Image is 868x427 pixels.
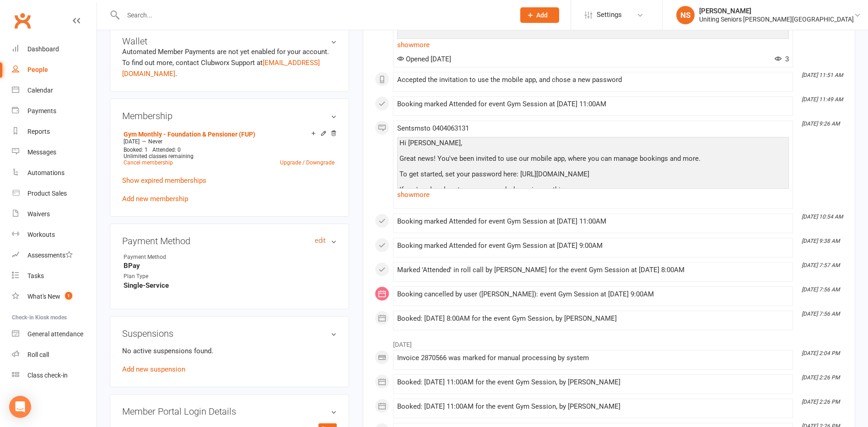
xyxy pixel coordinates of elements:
[12,245,97,266] a: Assessments
[676,6,695,24] div: NS
[27,372,68,379] div: Class check-in
[27,351,49,358] div: Roll call
[27,107,56,115] div: Payments
[12,266,97,286] a: Tasks
[27,128,50,135] div: Reports
[9,396,31,418] div: Open Intercom Messenger
[12,60,97,80] a: People
[12,163,97,183] a: Automations
[122,176,206,185] a: Show expired memberships
[699,15,854,23] div: Uniting Seniors [PERSON_NAME][GEOGRAPHIC_DATA]
[124,153,194,159] span: Unlimited classes remaining
[27,190,67,197] div: Product Sales
[122,195,188,203] a: Add new membership
[802,213,843,220] i: [DATE] 10:54 AM
[12,286,97,307] a: What's New1
[12,204,97,224] a: Waivers
[124,262,337,270] strong: BPay
[775,55,789,63] span: 3
[802,399,840,405] i: [DATE] 2:26 PM
[536,11,548,19] span: Add
[597,5,622,25] span: Settings
[148,138,162,145] span: Never
[315,237,326,245] a: edit
[802,350,840,356] i: [DATE] 2:04 PM
[802,262,840,268] i: [DATE] 7:57 AM
[802,286,840,293] i: [DATE] 7:56 AM
[397,242,789,250] div: Booking marked Attended for event Gym Session at [DATE] 9:00AM
[12,183,97,204] a: Product Sales
[124,138,140,145] span: [DATE]
[122,345,337,356] p: No active suspensions found.
[397,38,789,51] a: show more
[27,66,48,73] div: People
[397,188,789,201] a: show more
[27,169,65,176] div: Automations
[12,80,97,101] a: Calendar
[397,315,789,323] div: Booked: [DATE] 8:00AM for the event Gym Session, by [PERSON_NAME]
[121,138,337,145] div: —
[124,272,199,281] div: Plan Type
[27,45,59,53] div: Dashboard
[397,100,789,108] div: Booking marked Attended for event Gym Session at [DATE] 11:00AM
[12,345,97,365] a: Roll call
[152,147,181,153] span: Attended: 0
[802,120,840,127] i: [DATE] 9:26 AM
[802,96,843,103] i: [DATE] 11:49 AM
[802,72,843,78] i: [DATE] 11:51 AM
[12,142,97,163] a: Messages
[122,406,337,416] h3: Member Portal Login Details
[11,9,34,32] a: Clubworx
[124,281,337,290] strong: Single-Service
[122,365,185,373] a: Add new suspension
[12,121,97,142] a: Reports
[375,335,843,350] li: [DATE]
[122,111,337,121] h3: Membership
[27,330,83,338] div: General attendance
[122,328,337,339] h3: Suspensions
[27,272,44,279] div: Tasks
[27,210,50,218] div: Waivers
[280,159,334,166] a: Upgrade / Downgrade
[122,236,337,246] h3: Payment Method
[397,378,789,386] div: Booked: [DATE] 11:00AM for the event Gym Session, by [PERSON_NAME]
[397,55,451,63] span: Opened [DATE]
[122,59,320,78] a: [EMAIL_ADDRESS][DOMAIN_NAME]
[12,365,97,386] a: Class kiosk mode
[65,292,72,300] span: 1
[397,218,789,225] div: Booking marked Attended for event Gym Session at [DATE] 11:00AM
[12,224,97,245] a: Workouts
[12,39,97,60] a: Dashboard
[699,7,854,15] div: [PERSON_NAME]
[397,354,789,362] div: Invoice 2870566 was marked for manual processing by system
[124,159,173,166] a: Cancel membership
[27,231,55,238] div: Workouts
[802,238,840,244] i: [DATE] 9:38 AM
[27,293,60,300] div: What's New
[27,252,73,259] div: Assessments
[399,139,787,225] div: Hi [PERSON_NAME], Great news! You've been invited to use our mobile app, where you can manage boo...
[27,87,53,94] div: Calendar
[397,266,789,274] div: Marked 'Attended' in roll call by [PERSON_NAME] for the event Gym Session at [DATE] 8:00AM
[802,374,840,381] i: [DATE] 2:26 PM
[520,7,559,23] button: Add
[397,403,789,411] div: Booked: [DATE] 11:00AM for the event Gym Session, by [PERSON_NAME]
[124,131,255,138] a: Gym Monthly - Foundation & Pensioner (FUP)
[120,9,508,22] input: Search...
[12,324,97,345] a: General attendance kiosk mode
[27,148,56,156] div: Messages
[124,147,148,153] span: Booked: 1
[397,76,789,84] div: Accepted the invitation to use the mobile app, and chose a new password
[802,311,840,317] i: [DATE] 7:56 AM
[397,290,789,298] div: Booking cancelled by user ([PERSON_NAME]): event Gym Session at [DATE] 9:00AM
[12,101,97,121] a: Payments
[397,124,469,132] span: Sent sms to 0404063131
[124,253,199,262] div: Payment Method
[122,36,337,46] h3: Wallet
[122,48,329,78] no-payment-system: Automated Member Payments are not yet enabled for your account. To find out more, contact Clubwor...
